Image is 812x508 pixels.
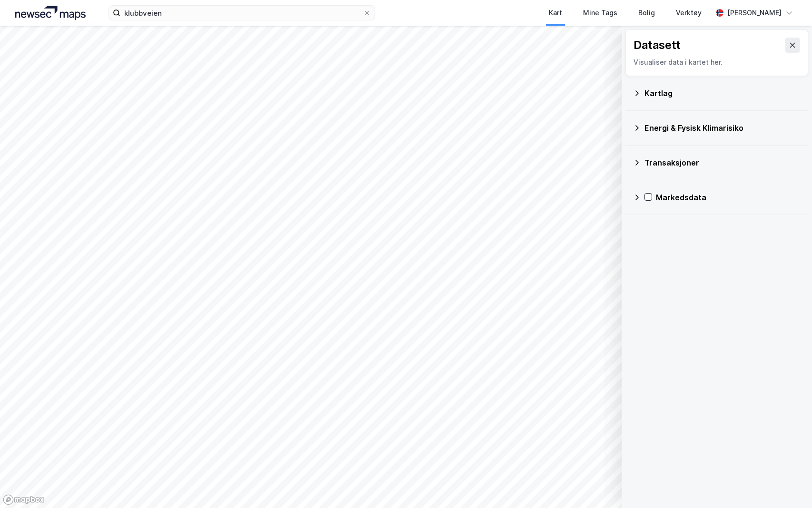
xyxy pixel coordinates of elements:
div: Mine Tags [583,7,617,19]
div: Kontrollprogram for chat [764,462,812,508]
div: Kartlag [644,88,801,99]
input: Søk på adresse, matrikkel, gårdeiere, leietakere eller personer [120,6,363,20]
div: Bolig [638,7,655,19]
div: Transaksjoner [644,157,801,168]
div: Verktøy [676,7,702,19]
div: Energi & Fysisk Klimarisiko [644,122,801,134]
iframe: Chat Widget [764,462,812,508]
div: [PERSON_NAME] [727,7,782,19]
div: Kart [549,7,562,19]
div: Datasett [634,38,681,53]
div: Markedsdata [656,192,801,203]
a: Mapbox homepage [3,494,45,505]
div: Visualiser data i kartet her. [634,57,800,68]
img: logo.a4113a55bc3d86da70a041830d287a7e.svg [15,6,86,20]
